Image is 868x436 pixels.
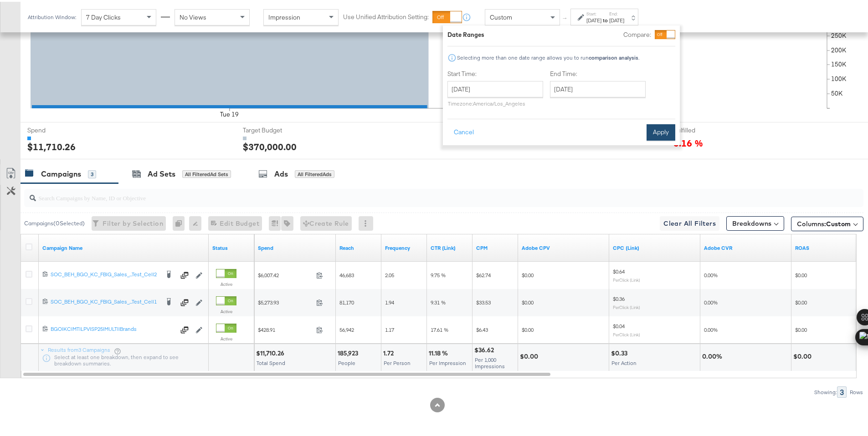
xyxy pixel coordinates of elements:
label: Compare: [623,29,651,37]
text: Tue 19 [220,109,239,117]
div: Showing: [814,387,837,394]
div: 3 [837,385,847,396]
label: Active [216,307,236,313]
span: 56,942 [339,324,354,331]
span: $0.00 [522,324,534,331]
div: 11.18 % [429,347,451,356]
span: $33.53 [476,297,491,304]
span: Per 1,000 Impressions [475,355,505,368]
p: Timezone: America/Los_Angeles [447,98,543,105]
div: $36.62 [474,344,497,353]
span: Per Action [611,358,637,365]
a: The total amount spent to date. [258,243,332,250]
a: Adobe CPV [522,243,606,250]
span: 81,170 [339,297,354,304]
div: [DATE] [609,15,624,22]
span: 9.75 % [431,270,446,277]
div: BGO|KC|MT|LPV|SP25|MULTI|Brands [51,324,175,331]
span: No Views [180,11,206,20]
div: All Filtered Ads [295,168,334,177]
div: Selecting more than one date range allows you to run . [457,53,640,59]
span: 1.17 [385,324,394,331]
div: Campaigns [41,167,81,177]
span: Fulfilled [673,124,742,133]
a: The average cost you've paid to have 1,000 impressions of your ad. [476,243,514,250]
span: $62.74 [476,270,491,277]
span: $0.00 [795,324,807,331]
span: Columns: [797,218,851,227]
span: 46,683 [339,270,354,277]
input: Search Campaigns by Name, ID or Objective [36,183,786,201]
span: 0.00% [704,270,718,277]
span: $0.00 [795,270,807,277]
strong: comparison analysis [589,52,638,59]
button: Cancel [447,122,480,139]
div: $370,000.00 [243,138,297,152]
span: 3.16 % [673,135,703,147]
span: 1.94 [385,297,394,304]
span: $6.43 [476,324,488,331]
sub: Per Click (Link) [613,330,640,335]
div: 1.72 [383,347,396,356]
span: $0.04 [613,321,625,328]
button: Clear All Filters [660,214,719,229]
span: Per Person [384,358,411,365]
sub: Per Click (Link) [613,303,640,308]
div: [DATE] [586,15,601,22]
a: The number of clicks received on a link in your ad divided by the number of impressions. [431,243,469,250]
a: Your campaign name. [42,243,205,250]
div: Ads [274,167,288,177]
span: Per Impression [429,358,466,365]
span: Spend [27,124,96,133]
span: Impression [268,11,300,20]
span: $0.00 [795,297,807,304]
label: End: [609,9,624,15]
span: $0.64 [613,266,625,273]
button: Columns:Custom [791,215,863,229]
button: Apply [647,122,675,139]
label: Active [216,334,236,340]
span: $0.00 [522,297,534,304]
span: $0.36 [613,294,625,300]
span: 17.61 % [431,324,448,331]
div: SOC_BEH_BGO_KC_FBIG_Sales_...Test_Cell2 [51,269,159,276]
div: 185,923 [338,347,361,356]
span: $5,273.93 [258,297,313,304]
div: Rows [849,387,863,394]
button: Breakdowns [726,214,784,229]
span: Custom [826,218,851,226]
div: All Filtered Ad Sets [182,168,231,177]
span: $6,007.42 [258,270,313,277]
span: Clear All Filters [663,216,716,228]
span: ↑ [561,15,570,19]
div: 0.00% [702,350,725,359]
div: 0 [173,214,189,229]
a: SOC_BEH_BGO_KC_FBIG_Sales_...Test_Cell2 [51,269,159,278]
a: Shows the current state of your Ad Campaign. [212,243,251,250]
div: Attribution Window: [27,12,77,19]
span: 0.00% [704,297,718,304]
label: Start Time: [447,68,543,76]
a: The average cost for each link click you've received from your ad. [613,243,697,250]
span: Custom [490,11,512,20]
div: Date Ranges [447,29,484,37]
a: Adobe CVR [704,243,788,250]
label: Start: [586,9,601,15]
a: The number of people your ad was served to. [339,243,378,250]
span: 9.31 % [431,297,446,304]
span: 2.05 [385,270,394,277]
sub: Per Click (Link) [613,275,640,281]
div: Campaigns ( 0 Selected) [24,218,85,226]
span: 0.00% [704,324,718,331]
span: People [338,358,355,365]
span: Total Spend [257,358,285,365]
div: SOC_BEH_BGO_KC_FBIG_Sales_...Test_Cell1 [51,296,159,304]
label: Active [216,279,236,285]
a: SOC_BEH_BGO_KC_FBIG_Sales_...Test_Cell1 [51,296,159,305]
label: End Time: [550,68,649,76]
span: $428.91 [258,324,313,331]
label: Use Unified Attribution Setting: [343,11,429,20]
div: $0.00 [520,350,541,359]
div: Ad Sets [148,167,175,177]
div: $11,710.26 [256,347,287,356]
